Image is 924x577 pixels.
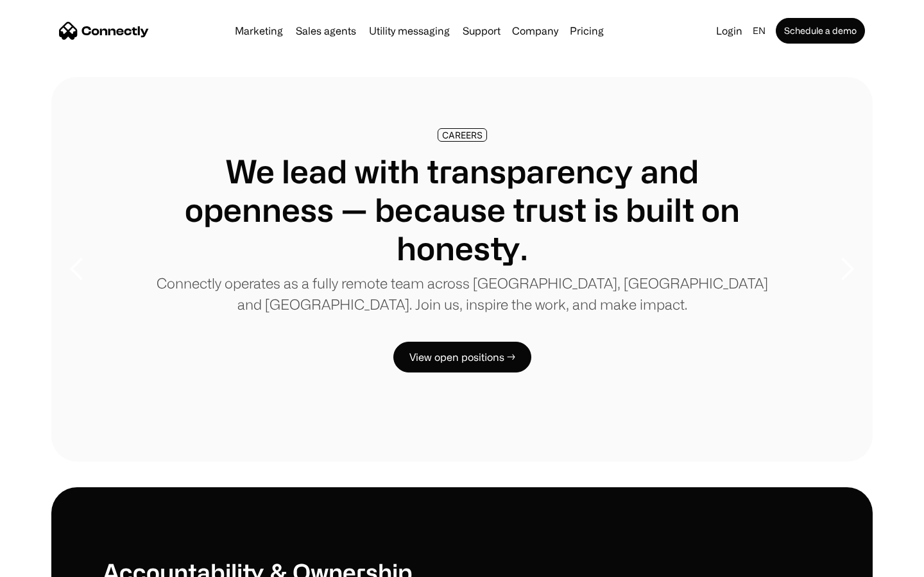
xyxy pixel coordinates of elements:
p: Connectly operates as a fully remote team across [GEOGRAPHIC_DATA], [GEOGRAPHIC_DATA] and [GEOGRA... [154,272,770,315]
a: Pricing [565,26,609,36]
a: Schedule a demo [776,18,865,44]
a: Support [458,26,506,36]
ul: Language list [26,555,77,573]
a: Utility messaging [364,26,455,36]
div: en [753,22,766,40]
a: Sales agents [291,26,361,36]
h1: We lead with transparency and openness — because trust is built on honesty. [154,152,770,267]
aside: Language selected: English [13,553,77,573]
a: Login [711,22,748,40]
div: Company [512,22,558,40]
a: Marketing [230,26,288,36]
div: CAREERS [442,130,483,140]
a: View open positions → [393,342,531,372]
